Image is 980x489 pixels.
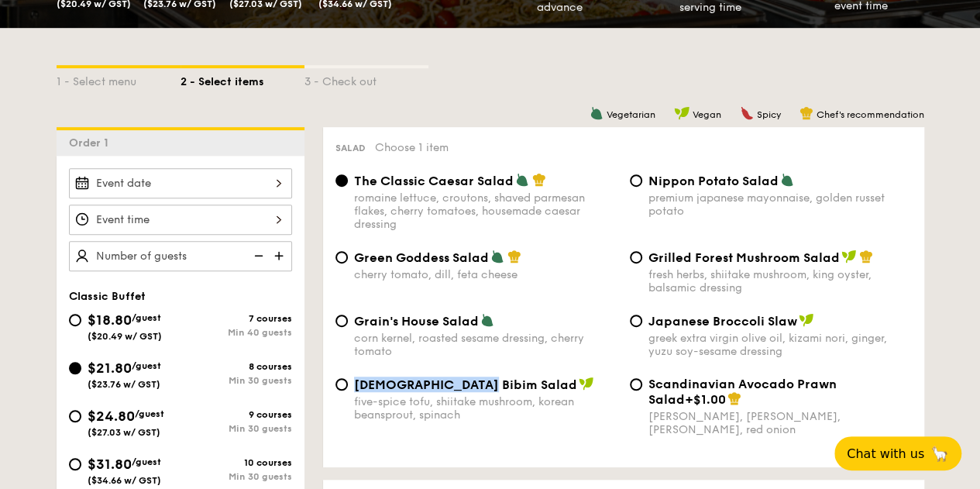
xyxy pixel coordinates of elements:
span: Vegan [693,109,721,120]
input: The Classic Caesar Saladromaine lettuce, croutons, shaved parmesan flakes, cherry tomatoes, house... [335,174,348,187]
img: icon-vegan.f8ff3823.svg [674,106,689,120]
img: icon-vegan.f8ff3823.svg [799,313,814,327]
img: icon-reduce.1d2dbef1.svg [246,241,269,270]
div: Min 30 guests [181,471,292,482]
span: ($23.76 w/ GST) [88,379,160,390]
span: Japanese Broccoli Slaw [648,314,797,329]
img: icon-spicy.37a8142b.svg [740,106,754,120]
div: Min 40 guests [181,327,292,338]
div: 2 - Select items [181,68,304,90]
img: icon-chef-hat.a58ddaea.svg [532,173,546,187]
input: [DEMOGRAPHIC_DATA] Bibim Saladfive-spice tofu, shiitake mushroom, korean beansprout, spinach [335,378,348,391]
img: icon-vegetarian.fe4039eb.svg [515,173,529,187]
span: $21.80 [88,360,132,377]
input: Nippon Potato Saladpremium japanese mayonnaise, golden russet potato [630,174,642,187]
span: $18.80 [88,312,132,329]
img: icon-vegetarian.fe4039eb.svg [490,250,504,263]
span: Vegetarian [607,109,655,120]
span: Spicy [757,109,781,120]
input: $31.80/guest($34.66 w/ GST)10 coursesMin 30 guests [69,458,81,470]
img: icon-vegan.f8ff3823.svg [841,250,857,263]
span: /guest [132,312,161,323]
span: /guest [135,408,164,419]
div: 10 courses [181,457,292,468]
input: Number of guests [69,241,292,271]
input: $24.80/guest($27.03 w/ GST)9 coursesMin 30 guests [69,410,81,422]
span: $24.80 [88,408,135,425]
img: icon-chef-hat.a58ddaea.svg [799,106,813,120]
span: Order 1 [69,136,115,150]
span: /guest [132,456,161,467]
img: icon-vegan.f8ff3823.svg [579,377,594,391]
input: Grain's House Saladcorn kernel, roasted sesame dressing, cherry tomato [335,315,348,327]
div: romaine lettuce, croutons, shaved parmesan flakes, cherry tomatoes, housemade caesar dressing [354,191,617,231]
div: 7 courses [181,313,292,324]
div: Min 30 guests [181,423,292,434]
input: Green Goddess Saladcherry tomato, dill, feta cheese [335,251,348,263]
span: ($34.66 w/ GST) [88,475,161,486]
input: $21.80/guest($23.76 w/ GST)8 coursesMin 30 guests [69,362,81,374]
input: Japanese Broccoli Slawgreek extra virgin olive oil, kizami nori, ginger, yuzu soy-sesame dressing [630,315,642,327]
span: Chat with us [847,446,924,461]
div: 9 courses [181,409,292,420]
div: Min 30 guests [181,375,292,386]
img: icon-chef-hat.a58ddaea.svg [507,250,521,263]
img: icon-chef-hat.a58ddaea.svg [727,391,741,405]
span: Green Goddess Salad [354,250,489,265]
span: The Classic Caesar Salad [354,174,514,188]
div: 8 courses [181,361,292,372]
div: 3 - Check out [304,68,428,90]
span: Salad [335,143,366,153]
span: [DEMOGRAPHIC_DATA] Bibim Salad [354,377,577,392]
div: 1 - Select menu [57,68,181,90]
span: ($20.49 w/ GST) [88,331,162,342]
img: icon-add.58712e84.svg [269,241,292,270]
img: icon-vegetarian.fe4039eb.svg [480,313,494,327]
button: Chat with us🦙 [834,436,961,470]
span: Grain's House Salad [354,314,479,329]
img: icon-chef-hat.a58ddaea.svg [859,250,873,263]
span: 🦙 [930,445,949,463]
span: $31.80 [88,456,132,473]
input: Event date [69,168,292,198]
div: corn kernel, roasted sesame dressing, cherry tomato [354,332,617,358]
div: fresh herbs, shiitake mushroom, king oyster, balsamic dressing [648,268,912,294]
span: /guest [132,360,161,371]
img: icon-vegetarian.fe4039eb.svg [590,106,603,120]
span: +$1.00 [685,392,726,407]
input: $18.80/guest($20.49 w/ GST)7 coursesMin 40 guests [69,314,81,326]
input: Scandinavian Avocado Prawn Salad+$1.00[PERSON_NAME], [PERSON_NAME], [PERSON_NAME], red onion [630,378,642,391]
div: premium japanese mayonnaise, golden russet potato [648,191,912,218]
span: Chef's recommendation [817,109,924,120]
div: five-spice tofu, shiitake mushroom, korean beansprout, spinach [354,395,617,422]
input: Event time [69,205,292,235]
span: Choose 1 item [375,141,449,154]
div: greek extra virgin olive oil, kizami nori, ginger, yuzu soy-sesame dressing [648,332,912,358]
span: Scandinavian Avocado Prawn Salad [648,377,837,407]
span: Grilled Forest Mushroom Salad [648,250,840,265]
span: ($27.03 w/ GST) [88,427,160,438]
input: Grilled Forest Mushroom Saladfresh herbs, shiitake mushroom, king oyster, balsamic dressing [630,251,642,263]
span: Classic Buffet [69,290,146,303]
div: cherry tomato, dill, feta cheese [354,268,617,281]
img: icon-vegetarian.fe4039eb.svg [780,173,794,187]
span: Nippon Potato Salad [648,174,779,188]
div: [PERSON_NAME], [PERSON_NAME], [PERSON_NAME], red onion [648,410,912,436]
